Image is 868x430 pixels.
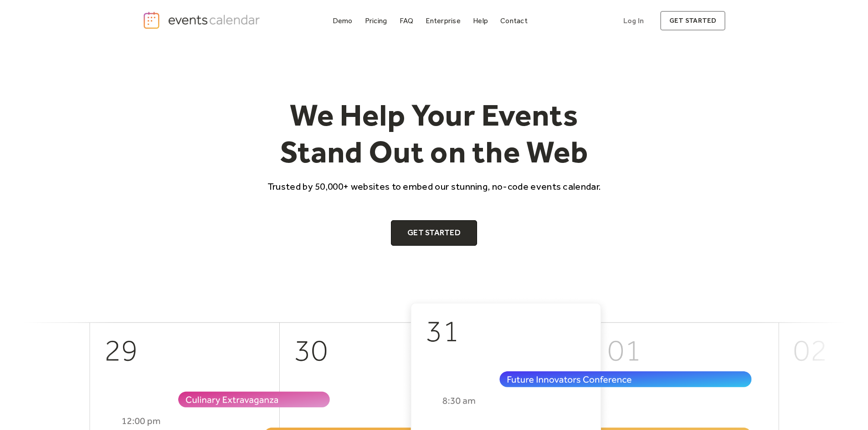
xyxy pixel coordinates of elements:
[497,15,531,27] a: Contact
[422,15,464,27] a: Enterprise
[614,11,653,30] a: Log In
[259,180,609,193] p: Trusted by 50,000+ websites to embed our stunning, no-code events calendar.
[259,96,609,171] h1: We Help Your Events Stand Out on the Web
[329,15,356,27] a: Demo
[400,18,414,23] div: FAQ
[333,18,353,23] div: Demo
[500,18,528,23] div: Contact
[396,15,417,27] a: FAQ
[473,18,488,23] div: Help
[391,220,477,246] a: Get Started
[426,18,460,23] div: Enterprise
[660,11,725,30] a: get started
[469,15,492,27] a: Help
[361,15,391,27] a: Pricing
[365,18,387,23] div: Pricing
